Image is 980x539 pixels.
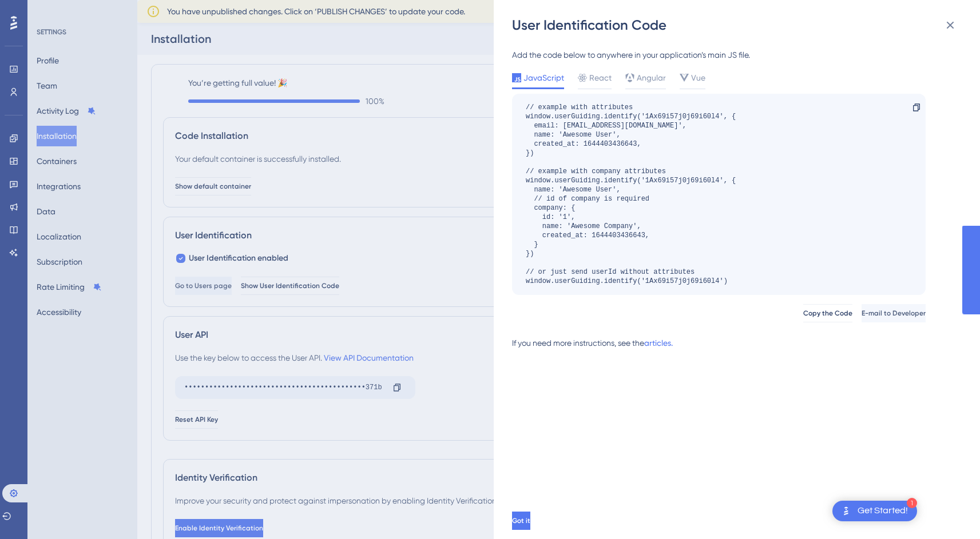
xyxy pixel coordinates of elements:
[907,498,917,508] div: 1
[637,71,666,85] span: Angular
[691,71,705,85] span: Vue
[589,71,612,85] span: React
[512,48,926,62] div: Add the code below to anywhere in your application’s main JS file.
[862,304,926,322] button: E-mail to Developer
[803,309,852,318] span: Copy the Code
[832,501,917,521] div: Open Get Started! checklist, remaining modules: 1
[512,512,530,530] button: Got it
[523,71,564,85] span: JavaScript
[932,494,966,528] iframe: UserGuiding AI Assistant Launcher
[512,516,530,525] span: Got it
[644,336,673,359] a: articles.
[512,336,644,350] div: If you need more instructions, see the
[862,309,926,318] span: E-mail to Developer
[839,504,853,518] img: launcher-image-alternative-text
[858,505,908,517] div: Get Started!
[512,16,964,34] div: User Identification Code
[526,103,736,286] div: // example with attributes window.userGuiding.identify('1Ax69i57j0j69i60l4', { email: [EMAIL_ADDR...
[803,304,852,322] button: Copy the Code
